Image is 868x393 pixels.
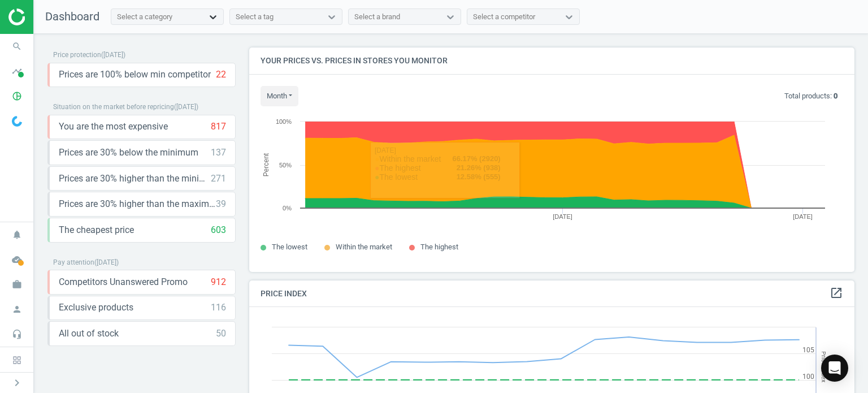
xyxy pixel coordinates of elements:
[261,86,298,106] button: month
[820,351,827,382] tspan: Price Index
[802,373,814,381] text: 100
[211,172,226,185] div: 271
[473,12,535,22] div: Select a competitor
[8,8,89,25] img: ajHJNr6hYgQAAAAASUVORK5CYII=
[10,376,24,390] i: chevron_right
[821,355,848,382] div: Open Intercom Messenger
[784,91,837,101] p: Total products:
[53,103,174,111] span: Situation on the market before repricing
[6,36,28,57] i: search
[12,116,22,127] img: wGWNvw8QSZomAAAAABJRU5ErkJggg==
[101,51,125,59] span: ( [DATE] )
[59,146,198,159] span: Prices are 30% below the minimum
[53,51,101,59] span: Price protection
[211,224,226,236] div: 603
[216,327,226,340] div: 50
[59,172,211,185] span: Prices are 30% higher than the minimum
[283,205,292,211] text: 0%
[6,224,28,245] i: notifications
[262,153,270,176] tspan: Percent
[834,92,837,100] b: 0
[830,286,843,300] i: open_in_new
[59,327,119,340] span: All out of stock
[354,12,400,22] div: Select a brand
[216,198,226,210] div: 39
[6,249,28,270] i: cloud_done
[59,276,188,288] span: Competitors Unanswered Promo
[279,162,292,169] text: 50%
[830,286,843,301] a: open_in_new
[6,299,28,320] i: person
[211,146,226,159] div: 137
[59,68,211,81] span: Prices are 100% below min competitor
[59,301,133,314] span: Exclusive products
[59,120,168,133] span: You are the most expensive
[174,103,198,111] span: ( [DATE] )
[802,346,814,354] text: 105
[336,243,392,251] span: Within the market
[117,12,172,22] div: Select a category
[272,243,307,251] span: The lowest
[94,258,119,266] span: ( [DATE] )
[6,85,28,107] i: pie_chart_outlined
[3,375,31,390] button: chevron_right
[211,276,226,288] div: 912
[6,323,28,345] i: headset_mic
[53,258,94,266] span: Pay attention
[6,61,28,82] i: timeline
[553,213,572,220] tspan: [DATE]
[793,213,813,220] tspan: [DATE]
[211,301,226,314] div: 116
[276,118,292,125] text: 100%
[249,280,854,307] h4: Price Index
[249,47,854,74] h4: Your prices vs. prices in stores you monitor
[6,274,28,295] i: work
[59,198,216,210] span: Prices are 30% higher than the maximal
[59,224,134,236] span: The cheapest price
[45,10,99,23] span: Dashboard
[420,243,458,251] span: The highest
[216,68,226,81] div: 22
[236,12,274,22] div: Select a tag
[211,120,226,133] div: 817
